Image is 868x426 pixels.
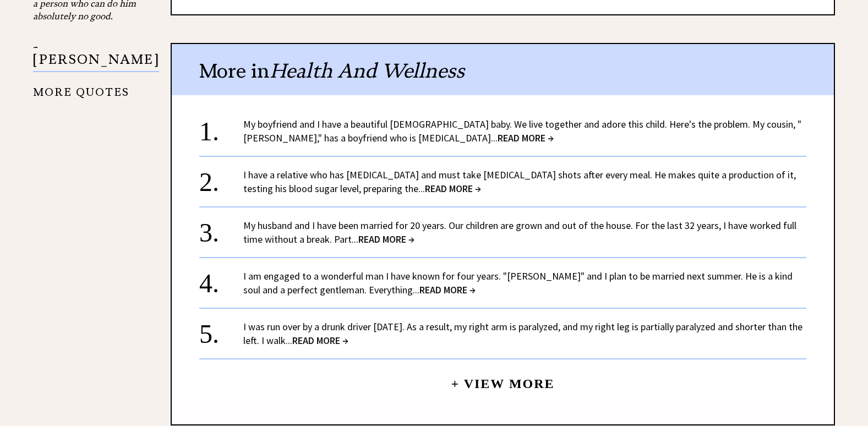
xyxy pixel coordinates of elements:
[243,270,793,296] a: I am engaged to a wonderful man I have known for four years. "[PERSON_NAME]" and I plan to be mar...
[243,320,803,347] a: I was run over by a drunk driver [DATE]. As a result, my right arm is paralyzed, and my right leg...
[172,44,834,95] div: More in
[292,334,348,347] span: READ MORE →
[33,41,159,72] p: - [PERSON_NAME]
[419,283,476,296] span: READ MORE →
[498,132,554,144] span: READ MORE →
[243,118,801,144] a: My boyfriend and I have a beautiful [DEMOGRAPHIC_DATA] baby. We live together and adore this chil...
[425,182,481,195] span: READ MORE →
[243,168,796,195] a: I have a relative who has [MEDICAL_DATA] and must take [MEDICAL_DATA] shots after every meal. He ...
[199,219,243,239] div: 3.
[33,77,129,99] a: MORE QUOTES
[199,168,243,188] div: 2.
[270,58,465,83] span: Health And Wellness
[243,219,796,245] a: My husband and I have been married for 20 years. Our children are grown and out of the house. For...
[451,367,554,391] a: + View More
[199,117,243,138] div: 1.
[358,233,414,245] span: READ MORE →
[199,269,243,290] div: 4.
[199,320,243,340] div: 5.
